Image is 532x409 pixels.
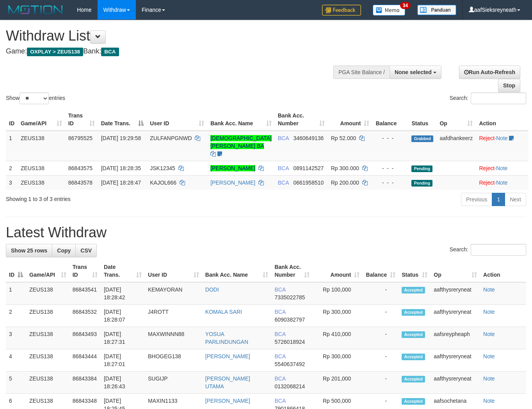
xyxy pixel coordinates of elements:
span: Accepted [402,398,425,405]
span: BCA [278,180,289,186]
span: Copy 5540637492 to clipboard [274,361,305,367]
th: User ID: activate to sort column ascending [145,260,202,282]
td: 86843384 [69,372,101,394]
th: Amount: activate to sort column ascending [328,108,373,131]
span: Copy 0891142527 to clipboard [293,165,324,171]
a: Reject [479,165,495,171]
span: ZULFANPGNWD [150,135,192,141]
img: Feedback.jpg [322,5,361,16]
a: [PERSON_NAME] [205,398,250,404]
a: [PERSON_NAME] [210,180,255,186]
td: BHOGEG138 [145,349,202,372]
span: Rp 200.000 [331,180,359,186]
a: [PERSON_NAME] UTAMA [205,375,250,389]
td: 3 [6,175,18,190]
th: Bank Acc. Name: activate to sort column ascending [202,260,272,282]
a: Next [505,193,526,206]
th: Trans ID: activate to sort column ascending [65,108,98,131]
td: [DATE] 18:27:01 [101,349,145,372]
h1: Latest Withdraw [6,225,526,240]
a: Reject [479,135,495,141]
th: Balance [372,108,408,131]
span: Copy 7335022785 to clipboard [274,294,305,301]
label: Search: [450,92,526,104]
a: [DEMOGRAPHIC_DATA][PERSON_NAME] BA [210,135,272,149]
span: Show 25 rows [11,247,47,254]
span: BCA [278,165,289,171]
a: [PERSON_NAME] [210,165,255,171]
td: aafthysreryneat [431,349,480,372]
td: - [363,305,399,327]
span: Copy 3460649136 to clipboard [293,135,324,141]
span: Pending [411,165,432,172]
th: User ID: activate to sort column ascending [147,108,207,131]
span: 86795525 [68,135,93,141]
td: ZEUS138 [26,349,69,372]
span: BCA [278,135,289,141]
th: Op: activate to sort column ascending [436,108,476,131]
div: - - - [375,179,405,187]
a: YOSUA PARLINDUNGAN [205,331,248,345]
span: Copy 5726018924 to clipboard [274,339,305,345]
th: Bank Acc. Name: activate to sort column ascending [207,108,275,131]
td: ZEUS138 [18,175,65,190]
div: PGA Site Balance / [333,66,390,79]
td: 2 [6,305,26,327]
td: [DATE] 18:28:42 [101,282,145,305]
span: Copy 0661958510 to clipboard [293,180,324,186]
th: Date Trans.: activate to sort column ascending [101,260,145,282]
td: 1 [6,131,18,161]
td: - [363,372,399,394]
a: KOMALA SARI [205,309,242,315]
span: Rp 52.000 [331,135,356,141]
th: Op: activate to sort column ascending [431,260,480,282]
span: CSV [80,247,92,254]
a: CSV [75,244,97,257]
span: BCA [101,48,119,56]
a: Note [483,331,495,337]
th: Status [408,108,436,131]
span: Accepted [402,287,425,293]
span: 86843578 [68,180,93,186]
td: Rp 300,000 [313,305,363,327]
span: [DATE] 19:29:58 [101,135,141,141]
span: BCA [274,353,285,359]
td: 4 [6,349,26,372]
a: Note [483,286,495,293]
a: Note [496,135,508,141]
a: Run Auto-Refresh [459,66,520,79]
td: [DATE] 18:26:43 [101,372,145,394]
span: Rp 300.000 [331,165,359,171]
input: Search: [471,244,526,256]
span: BCA [274,331,285,337]
td: 86843532 [69,305,101,327]
span: 86843575 [68,165,93,171]
span: BCA [274,375,285,382]
th: Amount: activate to sort column ascending [313,260,363,282]
th: Game/API: activate to sort column ascending [18,108,65,131]
td: ZEUS138 [26,327,69,349]
span: Grabbed [411,135,433,142]
th: Date Trans.: activate to sort column descending [98,108,147,131]
td: [DATE] 18:28:07 [101,305,145,327]
span: Copy 6090382797 to clipboard [274,317,305,323]
span: 34 [400,2,411,9]
a: DODI [205,286,219,293]
span: BCA [274,286,285,293]
div: Showing 1 to 3 of 3 entries [6,192,216,203]
td: · [476,161,528,175]
td: Rp 410,000 [313,327,363,349]
td: 5 [6,372,26,394]
td: · [476,131,528,161]
img: panduan.png [417,5,456,15]
td: ZEUS138 [26,282,69,305]
th: Action [480,260,526,282]
a: Show 25 rows [6,244,52,257]
td: [DATE] 18:27:31 [101,327,145,349]
th: Bank Acc. Number: activate to sort column ascending [275,108,328,131]
a: Previous [461,193,492,206]
td: 1 [6,282,26,305]
span: Copy [57,247,71,254]
th: ID [6,108,18,131]
div: - - - [375,164,405,172]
